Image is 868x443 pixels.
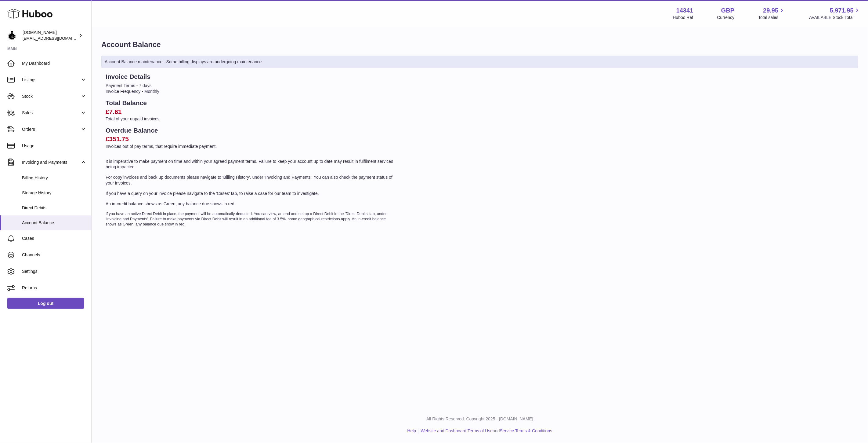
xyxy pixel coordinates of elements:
[758,6,785,20] a: 29.95 Total sales
[830,6,854,15] span: 5,971.95
[106,159,396,170] p: It is imperative to make payment on time and within your agreed payment terms. Failure to keep yo...
[101,56,858,68] div: Account Balance maintenance - Some billing displays are undergoing maintenance.
[407,428,416,433] a: Help
[106,135,396,143] h2: £351.75
[106,108,396,116] h2: £7.61
[809,6,861,20] a: 5,971.95 AVAILABLE Stock Total
[758,15,785,20] span: Total sales
[106,144,396,149] p: Invoices out of pay terms, that require immediate payment.
[106,201,396,207] p: An in-credit balance shows as Green, any balance due shows in red.
[22,159,80,165] span: Invoicing and Payments
[809,15,861,20] span: AVAILABLE Stock Total
[22,252,87,258] span: Channels
[22,143,87,149] span: Usage
[106,174,396,186] p: For copy invoices and back up documents please navigate to 'Billing History', under 'Invoicing an...
[22,60,87,66] span: My Dashboard
[106,89,396,94] li: Invoice Frequency - Monthly
[500,428,552,433] a: Service Terms & Conditions
[23,36,90,41] span: [EMAIL_ADDRESS][DOMAIN_NAME]
[22,93,80,99] span: Stock
[22,285,87,291] span: Returns
[23,30,78,41] div: [DOMAIN_NAME]
[96,416,863,422] p: All Rights Reserved. Copyright 2025 - [DOMAIN_NAME]
[717,15,735,20] div: Currency
[106,211,396,227] p: If you have an active Direct Debit in place, the payment will be automatically deducted. You can ...
[676,6,693,15] strong: 14341
[22,220,87,226] span: Account Balance
[673,15,693,20] div: Huboo Ref
[22,205,87,211] span: Direct Debits
[22,77,80,83] span: Listings
[418,428,552,434] li: and
[763,6,778,15] span: 29.95
[22,175,87,181] span: Billing History
[22,269,87,274] span: Settings
[7,31,16,40] img: theperfumesampler@gmail.com
[106,116,396,122] p: Total of your unpaid invoices
[421,428,493,433] a: Website and Dashboard Terms of Use
[106,126,396,135] h2: Overdue Balance
[721,6,734,15] strong: GBP
[22,110,80,116] span: Sales
[106,83,396,89] li: Payment Terms - 7 days
[22,236,87,241] span: Cases
[7,298,84,309] a: Log out
[106,72,396,81] h2: Invoice Details
[22,190,87,196] span: Storage History
[101,40,858,49] h1: Account Balance
[106,191,396,196] p: If you have a query on your invoice please navigate to the 'Cases' tab, to raise a case for our t...
[22,126,80,132] span: Orders
[106,99,396,107] h2: Total Balance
